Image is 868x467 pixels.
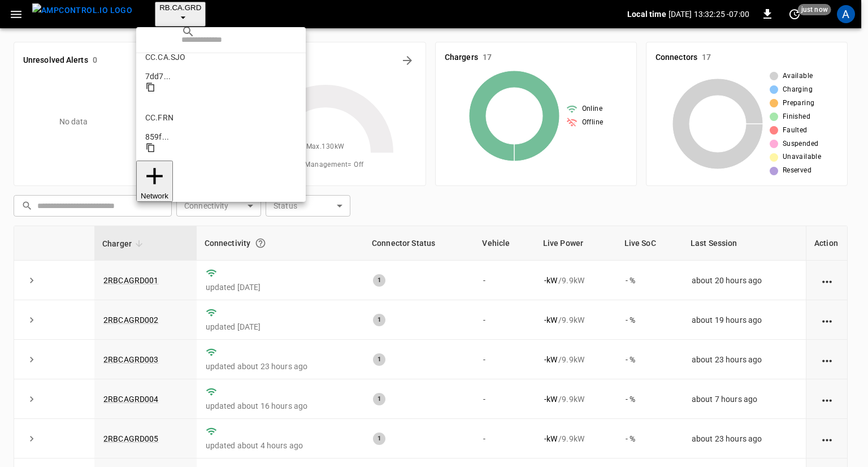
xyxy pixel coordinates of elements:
div: copy [145,82,297,95]
button: Network [136,161,173,202]
div: 859f ... [145,131,297,142]
div: 7dd7 ... [145,71,297,82]
div: copy [145,142,297,155]
p: CC.FRN [145,112,297,123]
p: CC.CA.SJO [145,51,297,63]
